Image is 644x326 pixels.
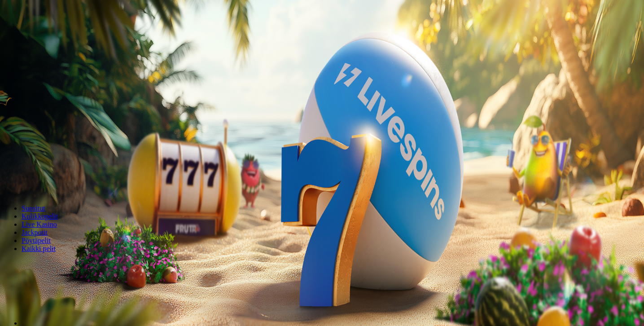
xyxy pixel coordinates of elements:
[22,212,58,220] a: Kolikkopelit
[22,237,51,244] a: Pöytäpelit
[22,245,56,252] span: Kaikki pelit
[22,229,48,236] a: Jackpotit
[22,220,57,228] a: Live Kasino
[4,189,640,253] nav: Lobby
[4,189,640,269] header: Lobby
[22,204,45,212] a: Suositut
